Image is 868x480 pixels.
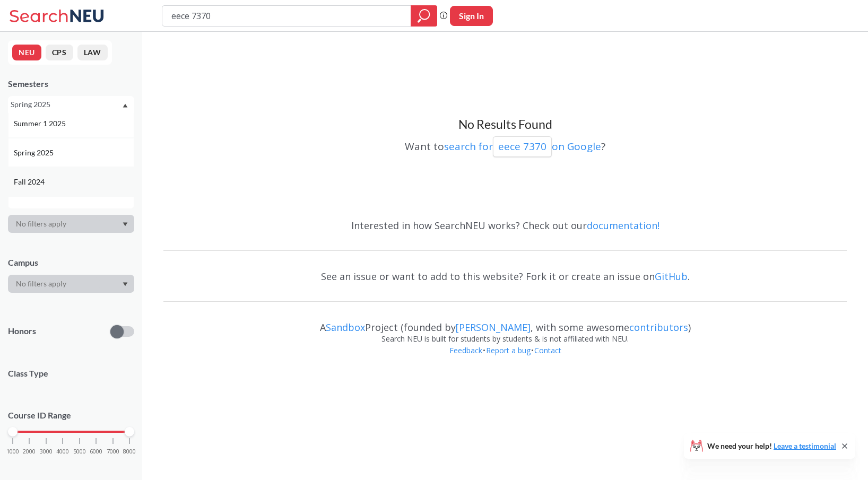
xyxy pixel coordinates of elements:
a: Leave a testimonial [774,441,836,450]
div: Semesters [8,78,134,90]
span: We need your help! [707,442,836,450]
a: search foreece 7370on Google [444,139,601,153]
span: Class Type [8,368,134,379]
a: documentation! [587,219,659,232]
a: contributors [629,321,688,334]
p: Course ID Range [8,409,134,422]
span: 8000 [123,449,136,455]
input: Class, professor, course number, "phrase" [170,7,403,25]
svg: magnifying glass [418,8,430,23]
button: Sign In [450,6,493,26]
div: Campus [8,257,134,268]
span: Spring 2025 [14,147,56,159]
span: Summer 1 2025 [14,118,68,129]
a: GitHub [655,270,688,283]
svg: Dropdown arrow [123,282,128,286]
div: See an issue or want to add to this website? Fork it or create an issue on . [163,261,847,292]
span: 2000 [23,449,36,455]
div: Interested in how SearchNEU works? Check out our [163,210,847,241]
a: Contact [534,345,562,355]
div: Want to ? [163,133,847,157]
div: Dropdown arrow [8,215,134,233]
div: Spring 2025 [11,99,121,110]
span: 7000 [107,449,119,455]
p: eece 7370 [498,139,546,154]
div: Spring 2025Dropdown arrowFall 2025Summer 2 2025Summer Full 2025Summer 1 2025Spring 2025Fall 2024S... [8,96,134,113]
div: Dropdown arrow [8,275,134,293]
div: A Project (founded by , with some awesome ) [163,312,847,333]
span: 5000 [73,449,86,455]
div: • • [163,345,847,372]
a: Report a bug [485,345,531,355]
h3: No Results Found [163,117,847,133]
a: Feedback [449,345,483,355]
p: Honors [8,325,36,337]
span: Fall 2024 [14,176,47,188]
span: Summer 2 2024 [14,205,68,217]
span: 1000 [6,449,19,455]
span: 6000 [90,449,102,455]
svg: Dropdown arrow [123,222,128,226]
div: magnifying glass [411,5,437,27]
svg: Dropdown arrow [123,103,128,108]
button: NEU [12,45,41,60]
a: Sandbox [326,321,365,334]
a: [PERSON_NAME] [456,321,531,334]
span: 4000 [56,449,69,455]
div: Search NEU is built for students by students & is not affiliated with NEU. [163,333,847,345]
span: 3000 [40,449,53,455]
button: LAW [77,45,108,60]
button: CPS [46,45,73,60]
